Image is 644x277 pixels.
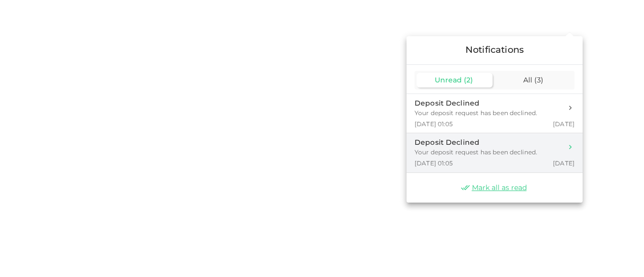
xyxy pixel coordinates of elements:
span: [DATE] [553,120,575,128]
div: Deposit Declined [415,137,537,148]
span: All [523,75,532,84]
span: Unread [435,75,462,84]
div: Your deposit request has been declined. [415,148,537,157]
div: Your deposit request has been declined. [415,109,537,118]
span: Mark all as read [472,183,527,193]
span: Notifications [465,44,524,55]
span: [DATE] 01:05 [415,159,453,167]
span: [DATE] [553,159,575,167]
div: Deposit Declined [415,98,537,109]
span: [DATE] 01:05 [415,120,453,128]
span: ( 2 ) [464,75,473,84]
span: ( 3 ) [534,75,543,84]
